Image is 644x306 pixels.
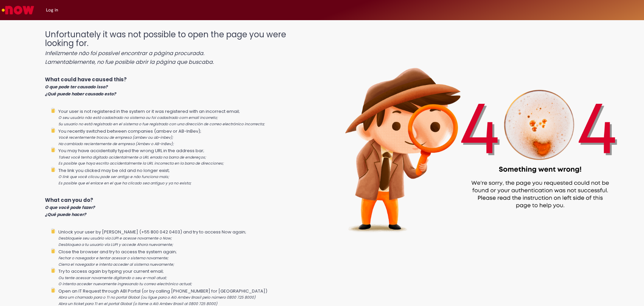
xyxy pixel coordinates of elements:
[58,275,167,280] i: Ou tente acessar novamente digitando o seu e-mail atual;
[58,155,206,160] i: Talvez você tenha digitado acidentalmente a URL errada na barra de endereços;
[58,181,191,186] i: Es posible que el enlace en el que ha clicado sea antiguo y ya no exista;
[45,212,86,217] i: ¿Qué puede hacer?
[58,122,265,127] i: Su usuario no está registrado en el sistema o fue registrado con una dirección de correo electrón...
[45,91,116,97] i: ¿Qué puede haber causado esto?
[45,84,108,90] i: O que pode ter causado isso?
[58,295,256,300] i: Abra um chamado para o TI no portal Global (ou ligue para o Alô Ambev Brasil pelo número 0800 725...
[45,205,95,210] i: O que você pode fazer?
[45,196,315,218] p: What can you do?
[58,167,315,186] li: The link you clicked may be old and no longer exist;
[45,30,315,66] h1: Unfortunately it was not possible to open the page you were looking for.
[58,281,192,287] i: O intenta acceder nuevamente ingresando tu correo electrónico actual;
[58,147,315,167] li: You may have accidentally typed the wrong URL in the address bar;
[58,127,315,147] li: You recently switched between companies (ambev or AB-InBev);
[45,58,214,66] i: Lamentablemente, no fue posible abrir la página que buscaba.
[58,242,173,247] i: Desbloquea a tu usuario vía LUPI y accede Ahora nuevamente;
[58,256,168,261] i: Fechar o navegador e tentar acessar o sistema novamente;
[58,228,315,248] li: Unlock your user by [PERSON_NAME] (+55 800 042 0403) and try to access Now again;
[58,115,218,120] i: O seu usuário não está cadastrado no sistema ou foi cadastrado com email incorreto;
[58,262,174,267] i: Cierra el navegador e intenta acceder al sistema nuevamente;
[315,24,644,254] img: 404_ambev_new.png
[58,135,173,140] i: Você recentemente trocou de empresa (ambev ou ab-inbev);
[1,3,35,17] img: ServiceNow
[58,267,315,287] li: Try to access again by typing your current email;
[58,174,169,179] i: O link que você clicou pode ser antigo e não funciona mais;
[58,161,224,166] i: Es posible que haya escrito accidentalmente la URL incorrecta en la barra de direcciones;
[45,49,204,57] i: Infelizmente não foi possível encontrar a página procurada.
[58,248,315,268] li: Close the browser and try to access the system again;
[58,107,315,127] li: Your user is not registered in the system or it was registered with an incorrect email;
[45,76,315,97] p: What could have caused this?
[58,236,172,241] i: Desbloqueie seu usuário via LUPI e acesse novamente o Now;
[58,141,174,146] i: Ha cambiado recientemente de empresa (Ambev o AB-InBev);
